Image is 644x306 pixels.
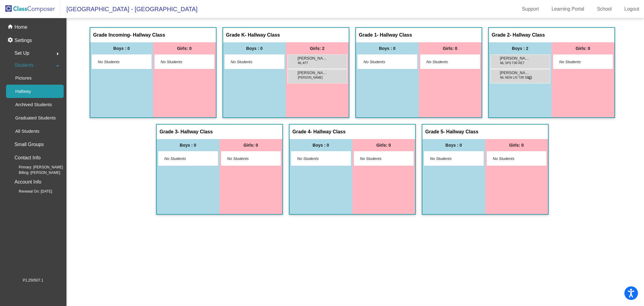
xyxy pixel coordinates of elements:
[298,55,328,61] span: [PERSON_NAME]
[364,59,401,65] span: No Students
[422,139,485,151] div: Boys : 0
[245,32,280,38] span: - Hallway Class
[227,156,265,162] span: No Students
[419,42,482,54] div: Girls: 0
[157,139,219,151] div: Boys : 0
[9,170,60,175] span: Billing: [PERSON_NAME]
[298,75,323,80] span: [PERSON_NAME]
[7,37,14,44] mat-icon: settings
[9,189,52,194] span: Renewal On: [DATE]
[500,55,530,61] span: [PERSON_NAME]
[500,61,525,65] span: ML SPS T3R RET
[14,24,27,31] p: Home
[15,114,56,122] p: Graduated Students
[98,59,136,65] span: No Students
[356,42,419,54] div: Boys : 0
[592,4,617,14] a: School
[559,59,597,65] span: No Students
[359,32,377,38] span: Grade 1
[500,70,530,76] span: [PERSON_NAME]
[298,70,328,76] span: [PERSON_NAME]
[54,50,61,57] mat-icon: arrow_right
[15,74,31,82] p: Pictures
[219,139,282,151] div: Girls: 0
[286,42,349,54] div: Girls: 2
[14,178,41,186] p: Account Info
[552,42,614,54] div: Girls: 0
[377,32,412,38] span: - Hallway Class
[90,42,153,54] div: Boys : 0
[310,129,346,135] span: - Hallway Class
[15,128,39,135] p: All Students
[178,129,213,135] span: - Hallway Class
[297,156,335,162] span: No Students
[54,62,61,70] mat-icon: arrow_drop_down
[493,156,530,162] span: No Students
[7,24,14,31] mat-icon: home
[9,164,63,170] span: Primary: [PERSON_NAME]
[510,32,545,38] span: - Hallway Class
[14,49,29,57] span: Set Up
[15,101,52,108] p: Archived Students
[14,154,40,162] p: Contact Info
[290,139,352,151] div: Boys : 0
[130,32,165,38] span: - Hallway Class
[14,140,44,149] p: Small Groups
[93,32,130,38] span: Grade Incoming
[547,4,589,14] a: Learning Portal
[528,76,532,80] span: do_not_disturb_alt
[164,156,202,162] span: No Students
[352,139,415,151] div: Girls: 0
[425,129,444,135] span: Grade 5
[160,129,178,135] span: Grade 3
[430,156,468,162] span: No Students
[485,139,548,151] div: Girls: 0
[153,42,216,54] div: Girls: 0
[223,42,286,54] div: Boys : 0
[14,37,32,44] p: Settings
[161,59,198,65] span: No Students
[14,61,34,70] span: Students
[360,156,398,162] span: No Students
[426,59,464,65] span: No Students
[517,4,544,14] a: Support
[60,4,197,14] span: [GEOGRAPHIC_DATA] - [GEOGRAPHIC_DATA]
[298,61,308,65] span: ML ATT
[226,32,245,38] span: Grade K
[489,42,552,54] div: Boys : 2
[231,59,268,65] span: No Students
[492,32,510,38] span: Grade 2
[15,88,31,95] p: Hallway
[500,75,531,80] span: ML NEW LIS T3R SEL
[443,129,479,135] span: - Hallway Class
[293,129,311,135] span: Grade 4
[620,4,644,14] a: Logout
